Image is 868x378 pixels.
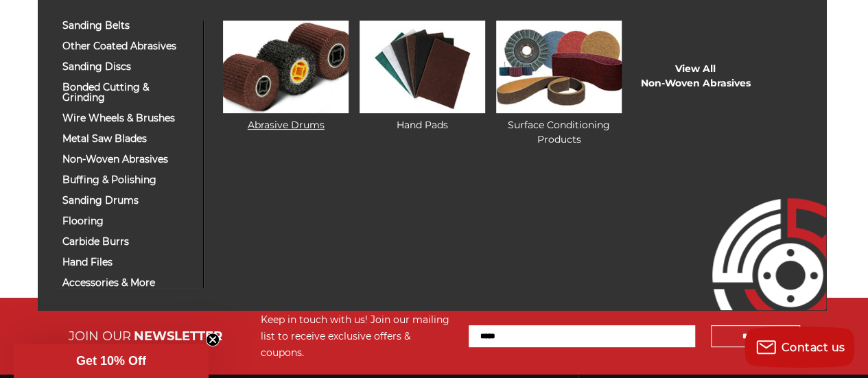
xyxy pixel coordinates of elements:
[76,354,146,368] span: Get 10% Off
[62,216,193,226] span: flooring
[62,196,193,206] span: sanding drums
[360,21,484,113] img: Hand Pads
[62,134,193,144] span: metal saw blades
[62,154,193,165] span: non-woven abrasives
[223,21,348,113] img: Abrasive Drums
[261,311,455,361] div: Keep in touch with us! Join our mailing list to receive exclusive offers & coupons.
[62,257,193,268] span: hand files
[641,62,751,91] a: View AllNon-woven Abrasives
[62,82,193,103] span: bonded cutting & grinding
[223,21,348,132] a: Abrasive Drums
[744,327,854,368] button: Contact us
[62,237,193,247] span: carbide burrs
[69,329,131,344] span: JOIN OUR
[14,344,209,378] div: Get 10% OffClose teaser
[134,329,222,344] span: NEWSLETTER
[62,41,193,51] span: other coated abrasives
[206,333,220,346] button: Close teaser
[62,278,193,288] span: accessories & more
[688,158,826,310] img: Empire Abrasives Logo Image
[62,113,193,123] span: wire wheels & brushes
[62,21,193,31] span: sanding belts
[782,341,845,354] span: Contact us
[496,21,621,113] img: Surface Conditioning Products
[360,21,484,132] a: Hand Pads
[496,21,621,147] a: Surface Conditioning Products
[62,175,193,185] span: buffing & polishing
[62,62,193,72] span: sanding discs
